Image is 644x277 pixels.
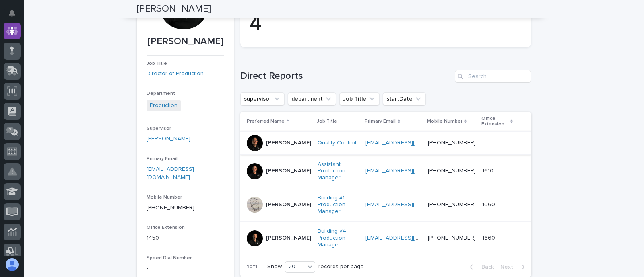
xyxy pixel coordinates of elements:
p: [PERSON_NAME] [266,140,311,146]
p: 1 of 1 [240,257,264,277]
a: Production [150,101,178,110]
span: Back [477,264,494,270]
tr: [PERSON_NAME]Quality Control [EMAIL_ADDRESS][DOMAIN_NAME] [PHONE_NUMBER]-- [240,131,531,154]
button: Notifications [4,5,21,22]
tr: [PERSON_NAME]Building #4 Production Manager [EMAIL_ADDRESS][DOMAIN_NAME] [PHONE_NUMBER]16601660 [240,222,531,255]
p: Preferred Name [247,117,285,126]
input: Search [455,70,531,83]
span: Mobile Number [147,195,182,200]
a: [PHONE_NUMBER] [428,235,476,241]
span: Next [500,264,518,270]
tr: [PERSON_NAME]Building #1 Production Manager [EMAIL_ADDRESS][DOMAIN_NAME] [PHONE_NUMBER]10601060 [240,188,531,221]
span: Department [147,91,175,96]
a: [PHONE_NUMBER] [147,205,194,211]
p: [PERSON_NAME] [266,201,311,208]
span: Primary Email [147,156,178,161]
button: startDate [383,92,426,105]
p: Show [267,263,282,270]
button: Back [463,263,497,271]
a: Director of Production [147,70,204,78]
a: [PHONE_NUMBER] [428,202,476,207]
button: supervisor [240,92,285,105]
a: [PERSON_NAME] [147,135,190,143]
p: [PERSON_NAME] [266,168,311,174]
p: [PERSON_NAME] [147,36,224,47]
p: 4 [250,12,522,36]
span: Job Title [147,61,167,66]
span: Speed Dial Number [147,256,192,261]
p: 1450 [147,234,224,242]
a: [EMAIL_ADDRESS][DOMAIN_NAME] [365,235,456,241]
a: [PHONE_NUMBER] [428,168,476,174]
p: [PERSON_NAME] [266,235,311,242]
h2: [PERSON_NAME] [137,3,211,15]
a: [PHONE_NUMBER] [428,140,476,146]
a: [EMAIL_ADDRESS][DOMAIN_NAME] [365,140,456,146]
p: records per page [318,263,364,270]
p: Primary Email [365,117,396,126]
button: department [288,92,336,105]
a: [EMAIL_ADDRESS][DOMAIN_NAME] [147,166,194,181]
p: Office Extension [481,114,508,129]
a: Building #1 Production Manager [318,195,359,215]
button: Job Title [339,92,380,105]
a: Assistant Production Manager [318,161,359,181]
a: Quality Control [318,140,356,146]
a: [EMAIL_ADDRESS][DOMAIN_NAME] [365,168,456,174]
p: 1060 [482,200,497,208]
button: users-avatar [4,256,21,273]
button: Next [497,263,531,271]
p: 1660 [482,233,497,242]
h1: Direct Reports [240,70,452,82]
a: [EMAIL_ADDRESS][DOMAIN_NAME] [365,202,456,207]
tr: [PERSON_NAME]Assistant Production Manager [EMAIL_ADDRESS][DOMAIN_NAME] [PHONE_NUMBER]16101610 [240,154,531,188]
span: Office Extension [147,225,185,230]
div: 20 [285,263,305,271]
p: Job Title [317,117,337,126]
p: Mobile Number [427,117,462,126]
p: - [482,138,485,146]
p: - [147,264,224,273]
span: Supervisor [147,126,171,131]
div: Notifications [10,10,21,23]
a: Building #4 Production Manager [318,228,359,248]
p: 1610 [482,166,495,174]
